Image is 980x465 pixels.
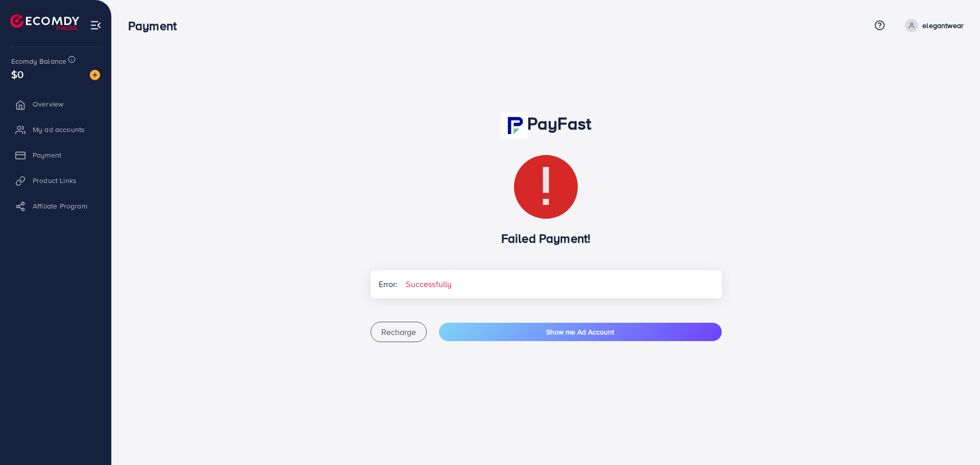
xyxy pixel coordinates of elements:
[11,67,23,82] span: $0
[371,322,427,342] button: Recharge
[371,231,722,246] h3: Failed Payment!
[371,270,398,298] span: Error:
[439,323,722,341] button: Show me Ad Account
[398,270,460,298] span: Successfully
[90,19,102,31] img: menu
[371,112,722,139] h1: PayFast
[546,327,614,337] span: Show me Ad Account
[128,18,185,33] h3: Payment
[501,112,527,139] img: PayFast
[922,19,964,32] p: elegantwear
[901,19,964,32] a: elegantwear
[90,70,100,80] img: image
[381,326,416,338] span: Recharge
[10,14,79,30] img: logo
[514,155,578,219] img: Error
[11,56,66,66] span: Ecomdy Balance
